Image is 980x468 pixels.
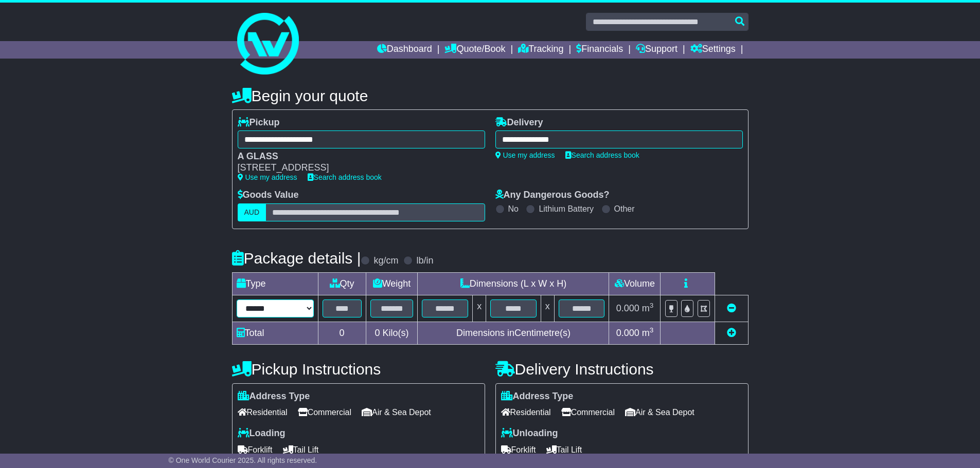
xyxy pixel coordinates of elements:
[650,326,654,334] sup: 3
[232,361,485,378] h4: Pickup Instructions
[501,404,551,420] span: Residential
[625,404,694,420] span: Air & Sea Depot
[238,391,310,402] label: Address Type
[238,190,299,201] label: Goods Value
[727,303,736,313] a: Remove this item
[238,117,280,128] label: Pickup
[283,442,319,458] span: Tail Lift
[546,442,582,458] span: Tail Lift
[232,87,749,104] h4: Begin your quote
[501,442,536,458] span: Forklift
[614,204,635,214] label: Other
[495,190,610,201] label: Any Dangerous Goods?
[650,302,654,309] sup: 3
[508,204,519,214] label: No
[169,456,317,464] span: © One World Courier 2025. All rights reserved.
[238,162,475,174] div: [STREET_ADDRESS]
[416,255,433,267] label: lb/in
[298,404,351,420] span: Commercial
[495,151,555,159] a: Use my address
[501,428,558,439] label: Unloading
[616,328,639,338] span: 0.000
[238,428,286,439] label: Loading
[495,117,543,128] label: Delivery
[541,295,554,322] td: x
[366,272,418,295] td: Weight
[518,41,563,59] a: Tracking
[642,303,654,313] span: m
[375,328,380,338] span: 0
[636,41,678,59] a: Support
[377,41,432,59] a: Dashboard
[727,328,736,338] a: Add new item
[473,295,486,322] td: x
[318,272,366,295] td: Qty
[238,203,266,221] label: AUD
[238,442,273,458] span: Forklift
[609,272,661,295] td: Volume
[501,391,574,402] label: Address Type
[373,255,398,267] label: kg/cm
[318,322,366,344] td: 0
[418,322,609,344] td: Dimensions in Centimetre(s)
[366,322,418,344] td: Kilo(s)
[362,404,431,420] span: Air & Sea Depot
[690,41,736,59] a: Settings
[444,41,505,59] a: Quote/Book
[495,361,749,378] h4: Delivery Instructions
[565,151,639,159] a: Search address book
[308,173,382,181] a: Search address book
[642,328,654,338] span: m
[539,204,594,214] label: Lithium Battery
[232,250,361,267] h4: Package details |
[616,303,639,313] span: 0.000
[238,151,475,162] div: A GLASS
[418,272,609,295] td: Dimensions (L x W x H)
[561,404,615,420] span: Commercial
[232,272,318,295] td: Type
[238,404,288,420] span: Residential
[232,322,318,344] td: Total
[576,41,623,59] a: Financials
[238,173,297,181] a: Use my address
